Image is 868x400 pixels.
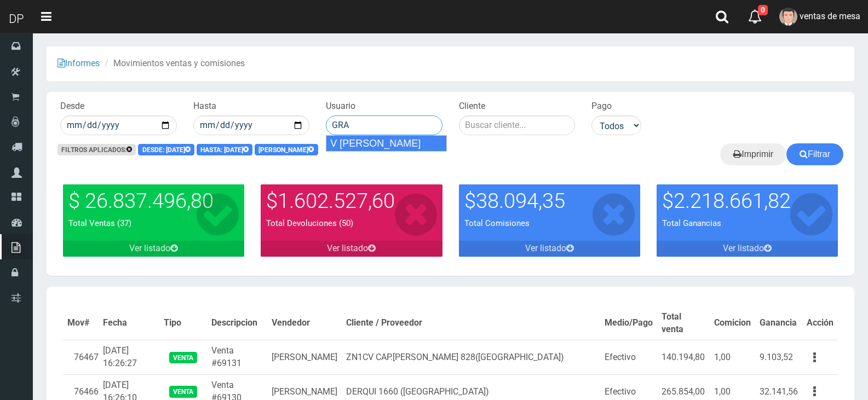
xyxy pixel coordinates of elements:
[786,143,843,165] button: Filtrar
[169,352,197,363] span: Venta
[63,306,99,340] th: Mov#
[197,144,252,155] span: Hasta: [DATE]
[326,135,447,152] div: V [PERSON_NAME]
[193,115,310,135] input: Ingrese la fecha
[779,8,797,26] img: User Image
[58,144,136,155] span: Filtros aplicados:
[255,144,318,155] span: [PERSON_NAME]
[755,306,802,340] th: Ganancia
[657,241,838,257] a: Ver listado
[464,190,635,213] h3: $38.094,35
[243,146,249,153] a: eliminar filtro
[159,306,207,340] th: Tipo
[102,57,245,70] li: Movimientos ventas y comisiones
[261,241,442,257] a: Ver listado
[99,340,159,374] td: [DATE] 16:26:27
[60,115,177,135] input: Ingrese la fecha
[657,340,710,374] td: 140.194,80
[720,143,786,165] a: Imprimir
[266,218,436,229] p: Total Devoluciones (50)
[63,340,99,374] td: 76467
[802,306,838,340] th: Acción
[710,340,755,374] td: 1,00
[326,115,442,135] input: Buscar usuario...
[267,306,342,340] th: Vendedor
[308,146,314,153] a: eliminar filtro
[127,146,132,153] a: Eliminar todos los filtros
[68,218,239,229] p: Total Ventas (37)
[657,306,710,340] th: Total venta
[600,306,657,340] th: Medio/Pago
[266,190,436,213] h3: $1.602.527,60
[99,306,159,340] th: Fecha
[207,306,267,340] th: Descripcion
[459,115,576,135] input: Buscar cliente...
[800,11,860,21] span: ventas de mesa
[755,340,802,374] td: 9.103,52
[138,144,194,155] span: Desde: [DATE]
[662,218,832,229] p: Total Ganancias
[326,100,355,113] label: Usuario
[342,306,600,340] th: Cliente / Proveedor
[207,340,267,374] td: Venta #69131
[63,241,244,257] a: Ver listado
[662,190,832,213] h3: $2.218.661,82
[68,190,239,213] h3: $ 26.837.496,80
[60,100,84,113] label: Desde
[267,340,342,374] td: [PERSON_NAME]
[600,340,657,374] td: Efectivo
[758,5,768,15] span: 0
[193,100,216,113] label: Hasta
[185,146,191,153] a: eliminar filtro
[591,100,612,113] label: Pago
[459,241,640,257] a: Ver listado
[710,306,755,340] th: Comicion
[58,58,100,68] a: Informes
[342,340,600,374] td: ZN1CV CAP.[PERSON_NAME] 828([GEOGRAPHIC_DATA])
[464,218,635,229] p: Total Comisiones
[169,386,197,397] span: Venta
[459,100,485,113] label: Cliente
